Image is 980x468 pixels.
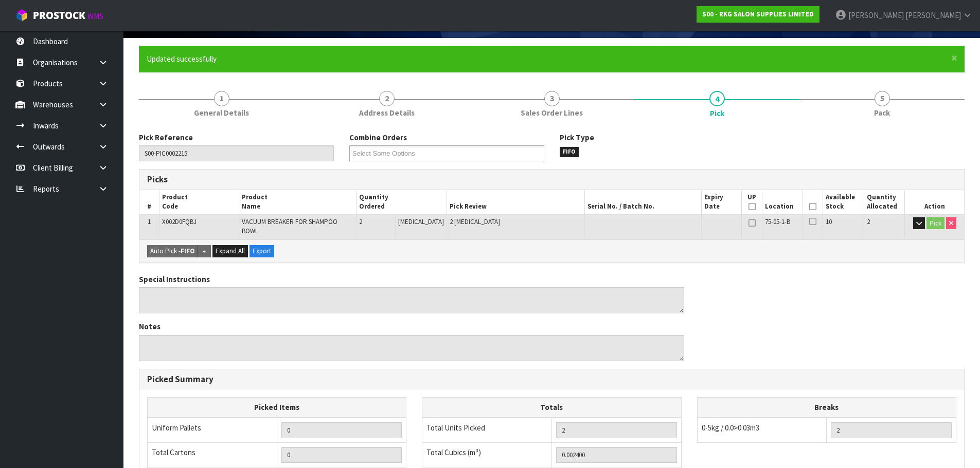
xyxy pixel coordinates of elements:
span: [PERSON_NAME] [848,10,904,20]
button: Export [250,245,274,257]
button: Expand All [212,245,248,257]
span: 10 [826,217,832,226]
th: UP [742,190,762,214]
strong: FIFO [181,247,195,255]
span: 2 [MEDICAL_DATA] [450,217,500,226]
th: Location [762,190,803,214]
span: FIFO [560,147,579,157]
a: S00 - RKG SALON SUPPLIES LIMITED [697,6,819,23]
span: Expand All [216,247,245,255]
th: Product Code [159,190,239,214]
h3: Picked Summary [147,375,956,384]
label: Pick Reference [139,132,193,143]
th: Action [905,190,965,214]
th: Serial No. / Batch No. [585,190,702,214]
label: Notes [139,321,161,332]
label: Combine Orders [349,132,407,143]
label: Special Instructions [139,274,210,285]
span: 75-05-1-B [765,217,790,226]
span: General Details [194,107,249,118]
span: Sales Order Lines [521,107,583,118]
td: Total Cartons [148,442,277,467]
span: Pick [710,108,724,119]
span: [MEDICAL_DATA] [398,217,444,226]
label: Pick Type [560,132,594,143]
button: Auto Pick -FIFO [147,245,198,257]
strong: S00 - RKG SALON SUPPLIES LIMITED [702,10,814,18]
th: Expiry Date [702,190,742,214]
span: Pack [874,107,890,118]
span: Address Details [359,107,415,118]
span: 2 [867,217,870,226]
th: Pick Review [447,190,584,214]
span: ProStock [33,9,85,22]
button: Pick [926,217,945,230]
td: Total Units Picked [422,418,552,443]
th: Picked Items [148,398,406,418]
span: X002D0FQBJ [162,217,197,226]
span: 4 [709,91,725,106]
span: 2 [359,217,362,226]
th: Product Name [239,190,357,214]
th: Totals [422,398,681,418]
span: 0-5kg / 0.0>0.03m3 [702,423,759,433]
input: OUTERS TOTAL = CTN [281,447,402,463]
span: VACUUM BREAKER FOR SHAMPOO BOWL [242,217,337,235]
span: × [951,51,957,65]
input: UNIFORM P LINES [281,422,402,438]
span: [PERSON_NAME] [905,10,961,20]
h3: Picks [147,175,544,184]
small: WMS [87,11,103,21]
span: 1 [214,91,229,106]
th: Breaks [697,398,956,418]
span: 5 [875,91,890,106]
th: # [139,190,159,214]
td: Uniform Pallets [148,418,277,443]
th: Quantity Allocated [864,190,904,214]
th: Quantity Ordered [357,190,447,214]
span: 3 [544,91,560,106]
th: Available Stock [823,190,864,214]
span: Updated successfully [147,54,217,64]
td: Total Cubics (m³) [422,442,552,467]
img: cube-alt.png [15,9,28,22]
span: 1 [148,217,151,226]
span: 2 [379,91,395,106]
